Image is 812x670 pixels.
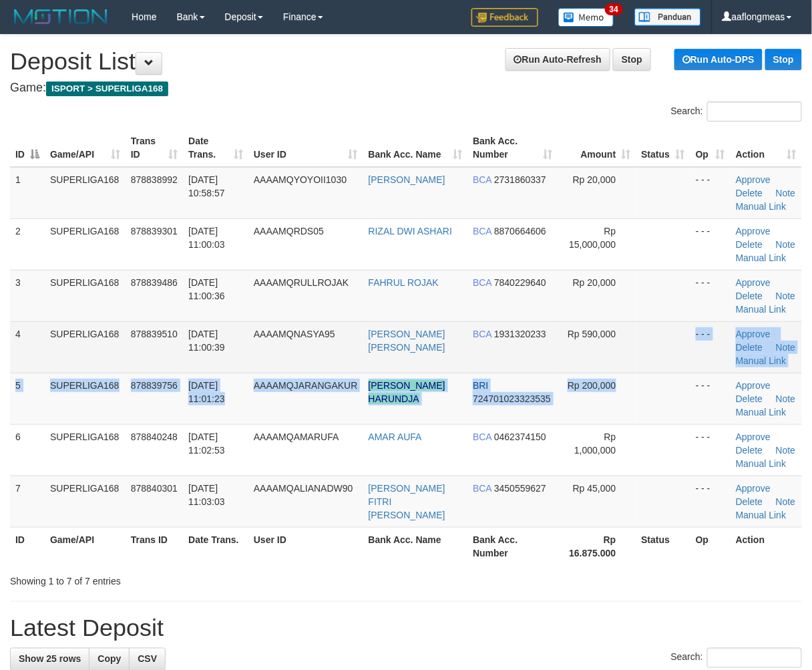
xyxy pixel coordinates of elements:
a: Manual Link [736,201,787,212]
img: panduan.png [634,8,701,26]
span: BCA [473,174,491,185]
th: Bank Acc. Name: activate to sort column ascending [363,129,468,167]
span: Copy 7840229640 to clipboard [494,277,546,288]
th: Date Trans.: activate to sort column ascending [183,129,248,167]
a: [PERSON_NAME] FITRI [PERSON_NAME] [369,483,445,520]
a: Manual Link [736,355,787,366]
a: Delete [736,496,763,507]
span: Rp 45,000 [573,483,616,494]
a: Note [776,393,796,404]
td: - - - [690,476,731,527]
th: Trans ID [126,527,183,565]
th: Status [636,527,690,565]
h1: Latest Deposit [10,615,802,642]
span: BCA [473,277,491,288]
span: [DATE] 11:01:23 [188,380,225,404]
a: Note [776,188,796,198]
th: Status: activate to sort column ascending [636,129,690,167]
td: - - - [690,373,731,424]
a: Delete [736,291,763,301]
span: 878840301 [131,483,178,494]
th: Op [690,527,731,565]
td: - - - [690,167,731,219]
span: 878839301 [131,226,178,236]
span: 878839756 [131,380,178,391]
td: SUPERLIGA168 [45,167,126,219]
span: Show 25 rows [19,654,81,665]
a: Note [776,342,796,353]
span: Copy 1931320233 to clipboard [494,329,546,339]
th: Bank Acc. Number [467,527,558,565]
a: Run Auto-DPS [674,49,763,70]
a: Run Auto-Refresh [505,48,610,71]
img: Button%20Memo.svg [558,8,614,27]
th: Trans ID: activate to sort column ascending [126,129,183,167]
td: 4 [10,321,45,373]
span: AAAAMQALIANADW90 [254,483,353,494]
span: Copy 3450559627 to clipboard [494,483,546,494]
a: Manual Link [736,253,787,263]
span: BCA [473,329,491,339]
span: Rp 590,000 [568,329,616,339]
span: AAAAMQYOYOII1030 [254,174,347,185]
span: Copy [97,654,121,665]
td: SUPERLIGA168 [45,270,126,321]
a: [PERSON_NAME] [369,174,445,185]
td: SUPERLIGA168 [45,424,126,476]
span: AAAAMQRULLROJAK [254,277,349,288]
img: Feedback.jpg [471,8,538,27]
span: ISPORT > SUPERLIGA168 [46,81,168,96]
span: Rp 15,000,000 [569,226,616,250]
td: SUPERLIGA168 [45,373,126,424]
td: 3 [10,270,45,321]
h1: Deposit List [10,48,802,75]
a: Stop [613,48,651,71]
label: Search: [671,648,802,668]
span: Copy 8870664606 to clipboard [494,226,546,236]
input: Search: [707,648,802,668]
th: Bank Acc. Name [363,527,468,565]
td: - - - [690,321,731,373]
td: - - - [690,218,731,270]
span: 878839486 [131,277,178,288]
div: Showing 1 to 7 of 7 entries [10,569,329,588]
th: Date Trans. [183,527,248,565]
a: RIZAL DWI ASHARI [369,226,453,236]
th: Game/API: activate to sort column ascending [45,129,126,167]
th: Action [731,527,802,565]
th: Rp 16.875.000 [558,527,636,565]
span: 878838992 [131,174,178,185]
a: Delete [736,188,763,198]
a: Delete [736,445,763,456]
span: BCA [473,226,491,236]
a: Note [776,239,796,250]
td: - - - [690,424,731,476]
a: Approve [736,432,771,442]
td: 2 [10,218,45,270]
span: BCA [473,432,491,442]
th: Op: activate to sort column ascending [690,129,731,167]
a: Manual Link [736,458,787,469]
a: Delete [736,393,763,404]
a: Note [776,445,796,456]
span: BCA [473,483,491,494]
span: [DATE] 11:00:03 [188,226,225,250]
span: Copy 0462374150 to clipboard [494,432,546,442]
img: MOTION_logo.png [10,7,112,27]
span: Rp 1,000,000 [574,432,616,456]
a: [PERSON_NAME] HARUNDJA [369,380,445,404]
a: AMAR AUFA [369,432,422,442]
span: [DATE] 11:03:03 [188,483,225,507]
td: SUPERLIGA168 [45,476,126,527]
a: Stop [765,49,802,70]
th: Amount: activate to sort column ascending [558,129,636,167]
h4: Game: [10,81,802,95]
span: Rp 20,000 [573,174,616,185]
label: Search: [671,102,802,122]
a: Manual Link [736,304,787,315]
a: Approve [736,483,771,494]
a: [PERSON_NAME] [PERSON_NAME] [369,329,445,353]
td: 7 [10,476,45,527]
a: FAHRUL ROJAK [369,277,439,288]
td: 6 [10,424,45,476]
